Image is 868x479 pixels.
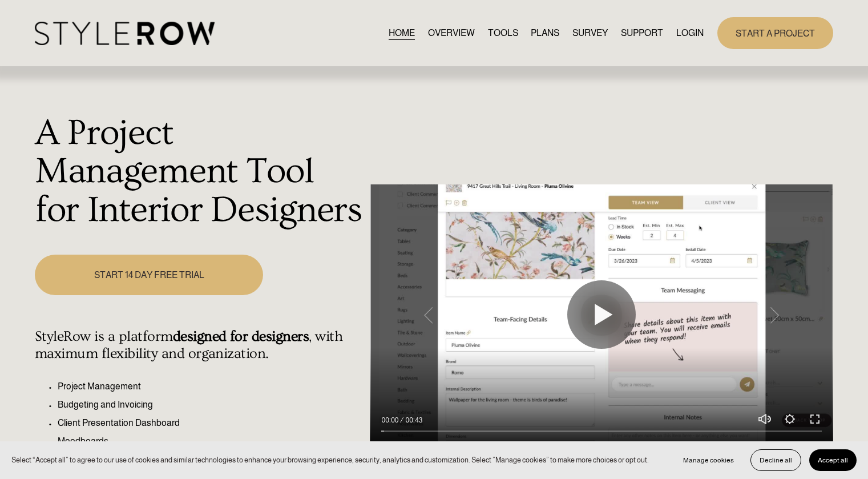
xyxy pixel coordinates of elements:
[381,428,822,436] input: Seek
[567,280,636,349] button: Play
[683,456,734,464] span: Manage cookies
[621,25,663,41] a: folder dropdown
[621,26,663,40] span: SUPPORT
[531,25,559,41] a: PLANS
[58,434,364,448] p: Moodboards
[35,22,215,45] img: StyleRow
[676,25,704,41] a: LOGIN
[58,398,364,412] p: Budgeting and Invoicing
[35,328,364,363] h4: StyleRow is a platform , with maximum flexibility and organization.
[675,449,742,471] button: Manage cookies
[717,17,833,49] a: START A PROJECT
[572,25,608,41] a: SURVEY
[488,25,518,41] a: TOOLS
[818,456,848,464] span: Accept all
[428,25,475,41] a: OVERVIEW
[401,414,425,426] div: Duration
[173,328,309,345] strong: designed for designers
[58,380,364,393] p: Project Management
[11,454,649,465] p: Select “Accept all” to agree to our use of cookies and similar technologies to enhance your brows...
[35,114,364,230] h1: A Project Management Tool for Interior Designers
[35,255,263,295] a: START 14 DAY FREE TRIAL
[389,25,415,41] a: HOME
[381,414,401,426] div: Current time
[750,449,801,471] button: Decline all
[760,456,792,464] span: Decline all
[58,416,364,430] p: Client Presentation Dashboard
[809,449,857,471] button: Accept all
